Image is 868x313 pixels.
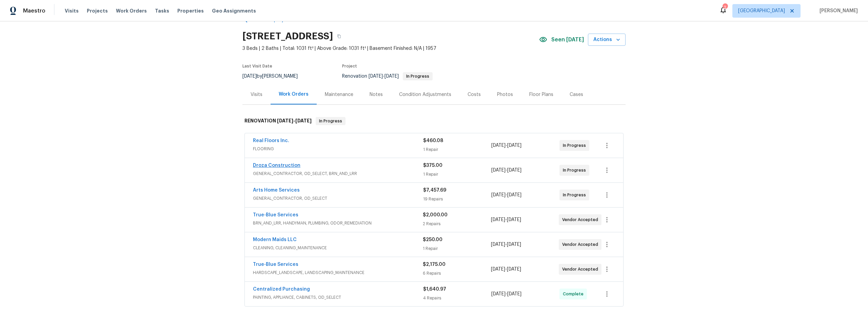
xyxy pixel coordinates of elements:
span: - [491,192,521,198]
span: [DATE] [507,242,521,247]
span: Vendor Accepted [562,241,601,248]
span: FLOORING [253,145,423,152]
span: - [491,142,521,149]
button: Copy Address [333,30,345,42]
span: In Progress [316,118,345,124]
span: [DATE] [491,168,506,173]
span: [PERSON_NAME] [817,7,858,14]
h6: RENOVATION [244,117,312,125]
div: 6 Repairs [423,270,491,277]
span: Actions [593,36,620,44]
a: Arts Home Services [253,188,300,193]
span: Vendor Accepted [562,216,601,223]
span: PAINTING, APPLIANCE, CABINETS, OD_SELECT [253,294,423,301]
span: [DATE] [295,118,312,123]
span: In Progress [563,167,589,174]
span: BRN_AND_LRR, HANDYMAN, PLUMBING, ODOR_REMEDIATION [253,220,423,227]
span: In Progress [403,74,432,78]
div: 4 Repairs [423,295,491,301]
span: - [277,118,312,123]
span: [DATE] [507,143,521,148]
span: Maestro [23,7,45,14]
span: $2,000.00 [423,213,448,217]
a: Real Floors Inc. [253,138,289,143]
span: - [491,167,521,174]
div: Floor Plans [529,91,553,98]
span: - [369,74,399,79]
span: Geo Assignments [212,7,256,14]
span: [DATE] [491,193,506,197]
span: [DATE] [277,118,293,123]
span: $2,175.00 [423,262,446,267]
span: Work Orders [116,7,147,14]
div: 1 Repair [423,146,491,153]
span: [DATE] [491,242,505,247]
h2: [STREET_ADDRESS] [242,33,333,40]
div: Condition Adjustments [399,91,451,98]
span: Properties [177,7,204,14]
span: - [491,241,521,248]
div: RENOVATION [DATE]-[DATE]In Progress [242,110,626,132]
span: CLEANING, CLEANING_MAINTENANCE [253,244,423,251]
div: Photos [497,91,513,98]
a: True-Blue Services [253,262,298,267]
span: Last Visit Date [242,64,272,68]
span: 3 Beds | 2 Baths | Total: 1031 ft² | Above Grade: 1031 ft² | Basement Finished: N/A | 1957 [242,45,539,52]
div: 19 Repairs [423,196,491,202]
span: [DATE] [491,217,505,222]
span: - [491,216,521,223]
span: Vendor Accepted [562,266,601,273]
span: Project [342,64,357,68]
span: Seen [DATE] [551,36,584,43]
span: [DATE] [507,267,521,272]
div: Cases [570,91,583,98]
div: Costs [468,91,481,98]
div: Maintenance [325,91,353,98]
span: $1,640.97 [423,287,446,292]
div: 2 [723,4,727,11]
span: GENERAL_CONTRACTOR, OD_SELECT, BRN_AND_LRR [253,170,423,177]
div: by [PERSON_NAME] [242,72,306,80]
span: [DATE] [507,292,521,296]
span: $7,457.69 [423,188,446,193]
div: 2 Repairs [423,220,491,227]
span: $375.00 [423,163,442,168]
span: Visits [65,7,79,14]
div: Visits [251,91,262,98]
span: [DATE] [491,143,506,148]
div: 1 Repair [423,245,491,252]
span: - [491,266,521,273]
span: In Progress [563,192,589,198]
a: Modern Maids LLC [253,237,297,242]
span: - [491,291,521,297]
span: [DATE] [507,168,521,173]
div: Work Orders [279,91,309,98]
a: Droza Construction [253,163,300,168]
span: Projects [87,7,108,14]
span: [DATE] [384,74,399,79]
span: [DATE] [369,74,383,79]
span: $460.08 [423,138,443,143]
span: HARDSCAPE_LANDSCAPE, LANDSCAPING_MAINTENANCE [253,269,423,276]
button: Actions [588,34,626,46]
span: $250.00 [423,237,442,242]
span: [DATE] [507,217,521,222]
span: Renovation [342,74,433,79]
span: [DATE] [491,267,505,272]
span: Complete [563,291,586,297]
span: [DATE] [491,292,506,296]
span: [GEOGRAPHIC_DATA] [738,7,785,14]
span: In Progress [563,142,589,149]
div: Notes [370,91,383,98]
span: [DATE] [507,193,521,197]
a: Centralized Purchasing [253,287,310,292]
span: [DATE] [242,74,257,79]
span: Tasks [155,8,169,13]
div: 1 Repair [423,171,491,178]
span: GENERAL_CONTRACTOR, OD_SELECT [253,195,423,202]
a: True-Blue Services [253,213,298,217]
